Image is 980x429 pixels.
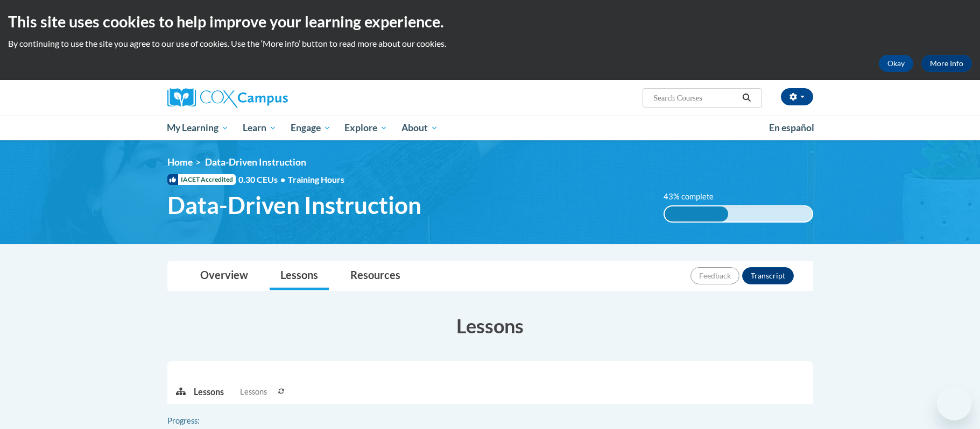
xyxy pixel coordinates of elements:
img: Cox Campus [167,88,288,108]
span: Lessons [240,386,267,398]
a: Learn [236,116,284,140]
span: Data-Driven Instruction [167,191,421,219]
span: 0.30 CEUs [238,174,288,185]
h3: Lessons [167,312,813,339]
label: 43% complete [664,191,725,203]
iframe: Button to launch messaging window [937,386,971,420]
a: En español [762,117,821,139]
button: Feedback [690,267,739,284]
a: About [394,116,445,140]
span: Engage [291,121,331,134]
div: Main menu [151,116,829,140]
a: My Learning [160,116,236,140]
span: My Learning [167,121,229,134]
p: By continuing to use the site you agree to our use of cookies. Use the ‘More info’ button to read... [8,38,972,49]
a: Explore [337,116,394,140]
span: En español [769,122,814,133]
label: Progress: [167,415,229,427]
a: Engage [284,116,338,140]
h2: This site uses cookies to help improve your learning experience. [8,11,972,32]
p: Lessons [194,386,224,398]
span: • [280,174,285,184]
a: Overview [189,262,259,290]
span: Explore [344,121,387,134]
a: Home [167,156,193,168]
span: Learn [243,121,277,134]
input: Search Courses [652,91,738,104]
a: Resources [340,262,411,290]
button: Okay [879,55,913,72]
span: Data-Driven Instruction [205,156,306,168]
button: Transcript [742,267,794,284]
span: About [401,121,438,134]
div: 43% complete [665,206,728,221]
a: Cox Campus [167,88,372,108]
a: Lessons [270,262,329,290]
button: Account Settings [781,88,813,105]
span: IACET Accredited [167,174,236,185]
button: Search [738,91,755,104]
span: Training Hours [288,174,344,184]
a: More Info [921,55,972,72]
